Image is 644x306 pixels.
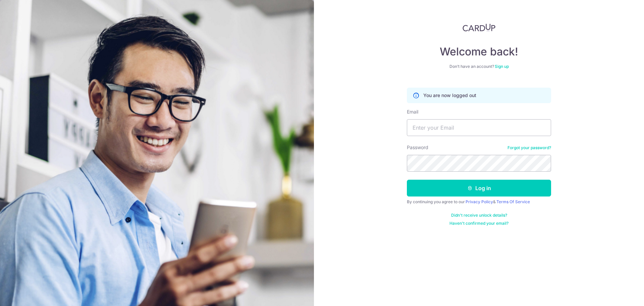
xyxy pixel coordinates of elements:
div: Don’t have an account? [407,64,551,69]
label: Email [407,108,418,115]
img: CardUp Logo [463,24,495,32]
label: Password [407,144,428,151]
a: Terms Of Service [496,199,530,204]
button: Log in [407,180,551,196]
p: You are now logged out [423,92,476,99]
a: Sign up [495,64,509,69]
a: Didn't receive unlock details? [451,213,507,218]
div: By continuing you agree to our & [407,199,551,205]
a: Forgot your password? [507,145,551,150]
input: Enter your Email [407,119,551,136]
h4: Welcome back! [407,45,551,58]
a: Haven't confirmed your email? [449,221,508,226]
a: Privacy Policy [466,199,493,204]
